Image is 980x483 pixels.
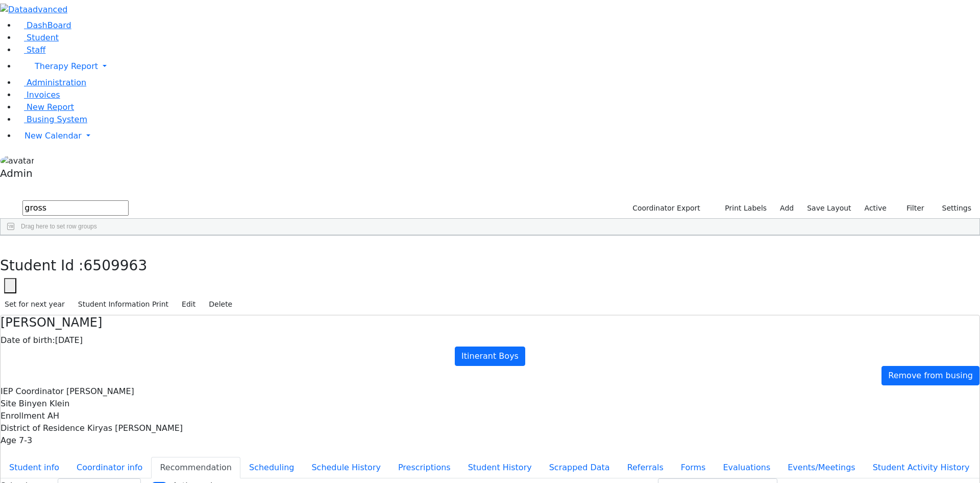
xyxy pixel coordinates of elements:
label: Site [1,398,16,410]
a: Busing System [16,114,87,124]
span: Kiryas [PERSON_NAME] [87,423,183,433]
button: Coordinator info [68,457,151,478]
a: New Calendar [16,126,980,146]
span: Busing System [27,114,87,124]
span: Remove from busing [888,371,973,380]
button: Student Activity History [864,457,978,478]
a: Invoices [16,90,60,100]
button: Forms [672,457,715,478]
label: Age [1,434,16,447]
span: Staff [27,45,45,55]
a: New Report [16,102,74,112]
a: Add [775,200,798,216]
span: 6509963 [84,257,148,274]
h4: [PERSON_NAME] [1,315,979,330]
button: Scheduling [240,457,303,478]
span: New Calendar [24,131,82,141]
button: Filter [893,200,929,216]
button: Scrapped Data [541,457,619,478]
a: Administration [16,78,86,87]
span: DashBoard [27,20,71,30]
button: Referrals [619,457,672,478]
button: Save Layout [802,200,855,216]
button: Recommendation [151,457,240,478]
a: Staff [16,45,45,55]
input: Search [22,200,129,216]
button: Student History [459,457,541,478]
button: Student Information Print [73,296,173,312]
button: Evaluations [714,457,779,478]
span: AH [47,411,59,421]
button: Delete [204,296,237,312]
label: District of Residence [1,422,85,434]
a: Remove from busing [881,366,979,385]
a: Student [16,33,59,42]
span: Student [27,33,59,42]
button: Edit [177,296,200,312]
span: Administration [27,78,86,87]
a: DashBoard [16,20,71,30]
button: Settings [929,200,976,216]
span: [PERSON_NAME] [66,386,134,396]
a: Therapy Report [16,56,980,77]
label: IEP Coordinator [1,385,64,398]
span: New Report [27,102,74,112]
label: Date of birth: [1,334,55,347]
button: Schedule History [303,457,389,478]
button: Student info [1,457,68,478]
div: [DATE] [1,334,979,347]
span: Invoices [27,90,60,100]
label: Active [860,200,891,216]
button: Coordinator Export [626,200,705,216]
span: Drag here to set row groups [21,223,97,230]
label: Enrollment [1,410,45,422]
a: Itinerant Boys [455,347,525,366]
button: Events/Meetings [779,457,864,478]
span: Binyen Klein [19,399,69,408]
span: 7-3 [19,435,32,445]
button: Prescriptions [389,457,459,478]
button: Print Labels [713,200,771,216]
span: Therapy Report [35,61,98,71]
